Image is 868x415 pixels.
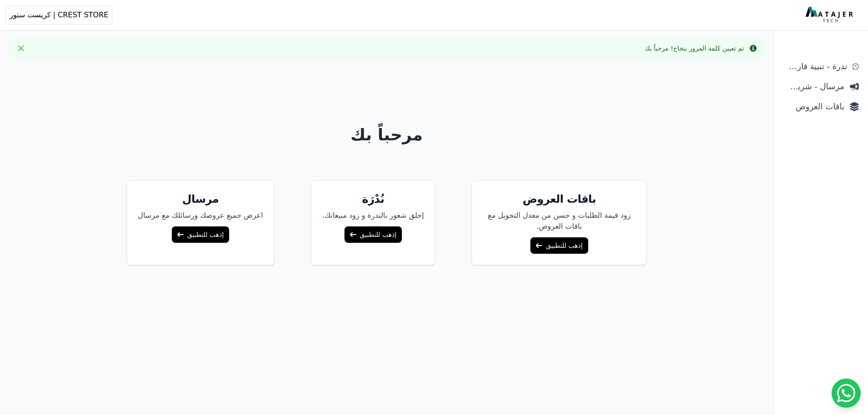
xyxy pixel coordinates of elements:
[322,192,424,206] h5: نُدْرَة
[806,7,855,23] img: MatajerTech Logo
[645,44,744,53] div: تم تعيين كلمة المرور بنجاح! مرحباً بك
[5,5,113,25] button: CREST STORE | كريست ستور
[530,237,588,254] a: إذهب للتطبيق
[14,41,28,56] button: Close
[37,126,737,144] h1: مرحباً بك
[10,10,108,20] span: CREST STORE | كريست ستور
[783,100,844,113] span: باقات العروض
[483,192,635,206] h5: باقات العروض
[783,60,847,73] span: ندرة - تنبية قارب علي النفاذ
[344,226,402,243] a: إذهب للتطبيق
[172,226,229,243] a: إذهب للتطبيق
[138,192,263,206] h5: مرسال
[783,80,844,93] span: مرسال - شريط دعاية
[483,210,635,232] p: زود قيمة الطلبات و حسن من معدل التحويل مغ باقات العروض.
[322,210,424,221] p: إخلق شعور بالندرة و زود مبيعاتك.
[138,210,263,221] p: اعرض جميع عروضك ورسائلك مع مرسال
